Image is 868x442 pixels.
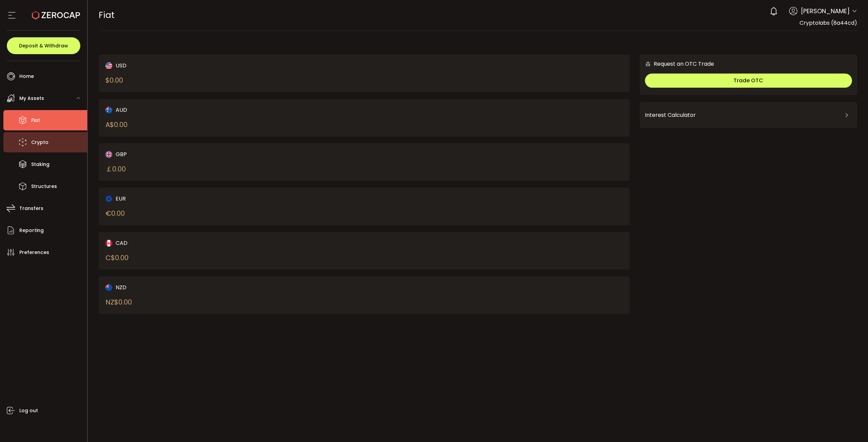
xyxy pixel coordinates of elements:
[19,248,49,257] span: Preferences
[105,240,112,247] img: cad_portfolio.svg
[834,409,868,442] iframe: Chat Widget
[645,107,852,123] div: Interest Calculator
[105,107,112,113] img: aud_portfolio.svg
[105,120,127,130] div: A$ 0.00
[801,6,850,16] span: [PERSON_NAME]
[19,71,34,81] span: Home
[105,297,132,307] div: NZ$ 0.00
[105,194,338,203] div: EUR
[7,37,80,54] button: Deposit & Withdraw
[19,406,38,416] span: Log out
[800,19,857,27] span: Cryptolabs (8a44cd)
[105,61,338,70] div: USD
[19,43,68,48] span: Deposit & Withdraw
[105,150,338,159] div: GBP
[19,93,44,103] span: My Assets
[105,75,123,85] div: $ 0.00
[105,208,125,218] div: € 0.00
[645,61,651,67] img: 6nGpN7MZ9FLuBP83NiajKbTRY4UzlzQtBKtCrLLspmCkSvCZHBKvY3NxgQaT5JnOQREvtQ257bXeeSTueZfAPizblJ+Fe8JwA...
[31,138,48,147] span: Crypto
[640,60,714,68] div: Request an OTC Trade
[105,284,112,291] img: nzd_portfolio.svg
[645,73,852,88] button: Trade OTC
[31,160,50,169] span: Staking
[105,239,338,247] div: CAD
[99,9,115,21] span: Fiat
[105,151,112,158] img: gbp_portfolio.svg
[733,77,763,84] span: Trade OTC
[31,115,40,125] span: Fiat
[31,182,57,191] span: Structures
[105,164,126,174] div: ￡ 0.00
[105,253,129,263] div: C$ 0.00
[105,283,338,292] div: NZD
[105,106,338,114] div: AUD
[105,195,112,202] img: eur_portfolio.svg
[19,204,43,213] span: Transfers
[105,62,112,69] img: usd_portfolio.svg
[19,226,44,235] span: Reporting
